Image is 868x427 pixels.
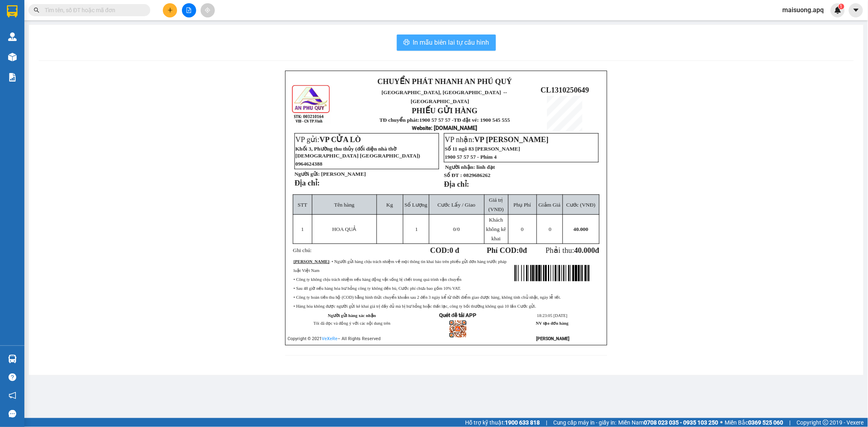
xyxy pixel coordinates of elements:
strong: 1900 57 57 57 - [420,117,454,123]
span: VP nhận: [445,135,549,144]
span: printer [403,39,410,47]
span: Tên hàng [334,202,355,208]
strong: NV tạo đơn hàng [536,321,569,326]
span: aim [205,7,210,13]
span: Giá trị (VNĐ) [489,197,504,212]
strong: 0369 525 060 [749,419,784,426]
span: Khối 3, Phường thu thủy (đối diện nhà thờ [DEMOGRAPHIC_DATA] [GEOGRAPHIC_DATA]) [295,146,420,159]
span: Miền Bắc [725,418,784,427]
strong: [PERSON_NAME] [536,336,569,341]
span: maisuong.apq [776,5,831,15]
span: Cung cấp máy in - giấy in: [553,418,617,427]
span: VP [PERSON_NAME] [474,135,549,144]
span: 1 [840,4,843,9]
span: Khách không kê khai [486,217,506,242]
span: file-add [186,7,192,13]
span: Website [412,125,431,131]
span: 0 đ [450,246,459,254]
strong: Phí COD: đ [487,246,527,254]
span: 18:23:05 [DATE] [537,313,567,318]
span: plus [167,7,173,13]
button: aim [201,3,215,17]
strong: 0708 023 035 - 0935 103 250 [644,419,719,426]
img: logo-vxr [7,5,17,17]
span: • Công ty không chịu trách nhiệm nếu hàng động vật sống bị chết trong quá trình vận chuyển [294,277,462,282]
button: printerIn mẫu biên lai tự cấu hình [397,35,496,51]
span: ⚪️ [721,421,723,424]
button: caret-down [849,3,863,17]
strong: Quét để tải APP [439,312,476,318]
span: Miền Nam [619,418,719,427]
span: 0 [549,226,552,232]
span: [GEOGRAPHIC_DATA], [GEOGRAPHIC_DATA] ↔ [GEOGRAPHIC_DATA] [381,89,508,104]
img: warehouse-icon [8,355,17,363]
img: warehouse-icon [8,53,17,61]
span: Cước Lấy / Giao [437,202,475,208]
strong: Người gửi: [294,171,320,177]
span: Ghi chú: [293,247,312,253]
span: [PERSON_NAME] [321,171,366,177]
span: In mẫu biên lai tự cấu hình [413,37,489,47]
strong: 1900 633 818 [505,419,540,426]
strong: PHIẾU GỬI HÀNG [412,106,478,115]
strong: TĐ đặt vé: 1900 545 555 [454,117,510,123]
img: solution-icon [8,73,17,82]
span: • Hàng hóa không được người gửi kê khai giá trị đầy đủ mà bị hư hỏng hoặc thất lạc, công ty bồi t... [294,304,537,308]
img: warehouse-icon [8,32,17,41]
a: VeXeRe [322,336,338,341]
strong: CHUYỂN PHÁT NHANH AN PHÚ QUÝ [377,77,512,86]
span: HOA QUẢ [332,226,357,232]
strong: COD: [430,246,459,254]
span: • Sau 48 giờ nếu hàng hóa hư hỏng công ty không đền bù, Cước phí chưa bao gồm 10% VAT. [294,286,461,291]
strong: TĐ chuyển phát: [379,117,419,123]
strong: Số ĐT : [444,172,462,178]
span: Cước (VNĐ) [566,202,595,208]
span: Copyright © 2021 – All Rights Reserved [288,336,381,341]
span: 40.000 [574,226,589,232]
button: file-add [182,3,196,17]
span: | [546,418,547,427]
sup: 1 [839,4,844,9]
span: copyright [823,420,829,425]
span: 1 [301,226,304,232]
span: đ [595,246,599,254]
span: 0829686262 [463,172,491,178]
input: Tìm tên, số ĐT hoặc mã đơn [45,6,141,15]
span: Kg [386,202,393,208]
span: 1 [415,226,418,232]
span: linh đạt [476,164,495,170]
strong: Địa chỉ: [444,180,469,188]
span: Số Lượng [405,202,427,208]
span: question-circle [9,373,16,381]
span: Số 11 ngõ 83 [PERSON_NAME] [445,146,520,152]
span: Phải thu: [545,246,599,254]
span: Giảm Giá [539,202,561,208]
strong: [PERSON_NAME] [294,259,329,264]
strong: Địa chỉ: [294,179,320,187]
span: message [9,410,16,418]
span: : • Người gửi hàng chịu trách nhiệm về mọi thông tin khai báo trên phiếu gửi đơn hàng trước pháp ... [294,259,507,273]
span: VP gửi: [295,135,361,144]
span: 0 [519,246,523,254]
span: Tôi đã đọc và đồng ý với các nội dung trên [314,321,391,326]
strong: Người gửi hàng xác nhận [328,313,376,318]
span: Hỗ trợ kỹ thuật: [465,418,540,427]
img: icon-new-feature [834,6,842,14]
span: 0964624388 [295,161,323,167]
span: /0 [453,226,460,232]
span: CL1310250649 [541,86,589,94]
img: logo [291,84,331,124]
button: plus [163,3,177,17]
span: | [790,418,791,427]
span: VP CỬA LÒ [320,135,361,144]
span: Phụ Phí [513,202,531,208]
span: caret-down [853,6,860,14]
span: 40.000 [574,246,595,254]
strong: Người nhận: [445,164,475,170]
span: 0 [521,226,524,232]
span: STT [298,202,307,208]
strong: : [DOMAIN_NAME] [412,125,478,131]
span: search [34,7,39,13]
span: 0 [453,226,456,232]
span: • Công ty hoàn tiền thu hộ (COD) bằng hình thức chuyển khoản sau 2 đến 3 ngày kể từ thời điểm gia... [294,295,561,300]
